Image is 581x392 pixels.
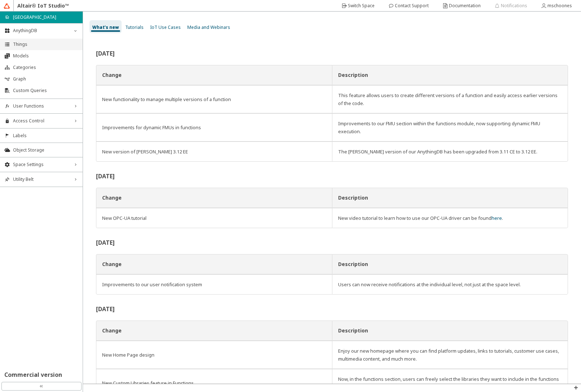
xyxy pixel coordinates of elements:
span: What’s new [92,24,119,30]
th: Change [96,254,332,274]
span: Labels [13,133,78,139]
span: Tutorials [125,24,144,30]
p: [GEOGRAPHIC_DATA] [13,14,56,20]
span: Object Storage [13,147,78,153]
span: User Functions [13,103,70,109]
div: New video tutorial to learn how to use our OPC-UA driver can be found . [338,214,562,222]
span: Categories [13,65,78,70]
span: Space Settings [13,162,70,167]
th: Change [96,321,332,341]
div: New Custom Libraries feature in Functions [102,379,326,387]
div: New Home Page design [102,351,326,359]
a: here [492,215,502,221]
div: New OPC-UA tutorial [102,214,326,222]
div: Now, in the functions section, users can freely select the libraries they want to include in the ... [338,375,562,391]
span: Models [13,53,78,59]
div: New functionality to manage multiple versions of a function [102,95,326,103]
div: Enjoy our new homepage where you can find platform updates, links to tutorials, customer use case... [338,347,562,363]
span: Media and Webinars [187,24,230,30]
h2: [DATE] [96,240,568,245]
div: Users can now receive notifications at the individual level, not just at the space level. [338,280,562,288]
th: Description [332,254,568,274]
span: Access Control [13,118,70,124]
span: Graph [13,76,78,82]
span: IoT Use Cases [150,24,181,30]
th: Change [96,188,332,208]
th: Description [332,65,568,85]
th: Description [332,188,568,208]
span: Utility Belt [13,177,70,182]
th: Change [96,65,332,85]
div: Improvements to our user notification system [102,280,326,288]
span: AnythingDB [13,28,70,34]
div: Improvements for dynamic FMUs in functions [102,123,326,131]
h2: [DATE] [96,306,568,312]
h2: [DATE] [96,173,568,179]
div: New version of [PERSON_NAME] 3.12 EE [102,148,326,156]
span: Custom Queries [13,88,78,93]
h2: [DATE] [96,51,568,56]
div: This feature allows users to create different versions of a function and easily access earlier ve... [338,91,562,107]
div: Improvements to our FMU section within the functions module, now supporting dynamic FMU execution. [338,119,562,135]
th: Description [332,321,568,341]
span: Things [13,42,78,47]
div: The [PERSON_NAME] version of our AnythingDB has been upgraded from 3.11 CE to 3.12 EE. [338,148,562,156]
